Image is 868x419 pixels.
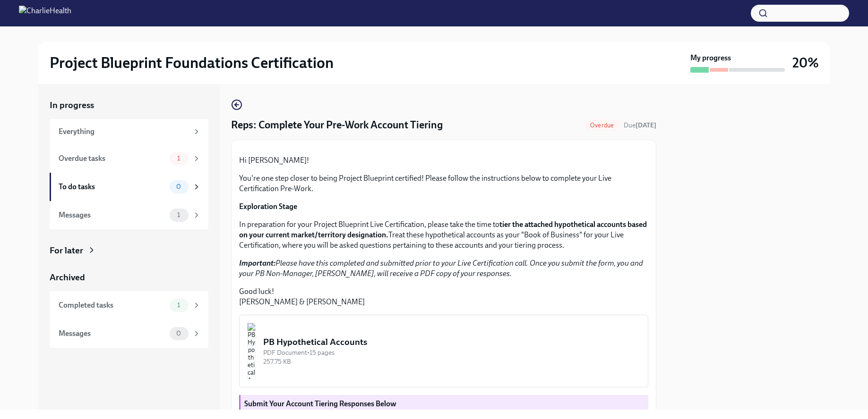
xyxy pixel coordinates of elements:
strong: Submit Your Account Tiering Responses Below [244,399,396,408]
div: To do tasks [59,182,166,192]
div: PDF Document • 15 pages [263,348,640,357]
span: 0 [171,330,187,337]
strong: [DATE] [636,121,656,129]
a: To do tasks0 [50,173,208,201]
span: 1 [172,302,186,309]
img: CharlieHealth [19,6,71,21]
div: Messages [59,328,166,339]
em: Please have this completed and submitted prior to your Live Certification call. Once you submit t... [239,259,643,278]
img: PB Hypothetical Accounts [247,323,256,379]
a: Archived [50,271,208,284]
p: Hi [PERSON_NAME]! [239,155,648,166]
div: Overdue tasks [59,153,166,164]
a: Messages1 [50,201,208,229]
a: For later [50,244,208,257]
span: Due [624,121,656,129]
a: In progress [50,99,208,111]
a: Everything [50,119,208,144]
button: PB Hypothetical AccountsPDF Document•15 pages257.75 KB [239,315,648,387]
a: Completed tasks1 [50,291,208,319]
div: PB Hypothetical Accounts [263,336,640,348]
h4: Reps: Complete Your Pre-Work Account Tiering [231,118,443,132]
span: 1 [172,155,186,162]
div: Messages [59,210,166,220]
p: Good luck! [PERSON_NAME] & [PERSON_NAME] [239,286,648,307]
span: 0 [171,183,187,190]
div: For later [50,244,83,257]
a: Overdue tasks1 [50,144,208,173]
p: You're one step closer to being Project Blueprint certified! Please follow the instructions below... [239,173,648,194]
strong: My progress [690,53,731,63]
a: Messages0 [50,319,208,348]
span: 1 [172,211,186,218]
h3: 20% [792,54,819,71]
span: Overdue [584,122,619,129]
p: In preparation for your Project Blueprint Live Certification, please take the time to Treat these... [239,219,648,251]
h2: Project Blueprint Foundations Certification [50,53,334,72]
strong: Important: [239,259,275,268]
div: Completed tasks [59,300,166,310]
strong: Exploration Stage [239,202,297,211]
div: Everything [59,126,189,137]
div: 257.75 KB [263,357,640,366]
span: September 8th, 2025 09:00 [624,121,656,130]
